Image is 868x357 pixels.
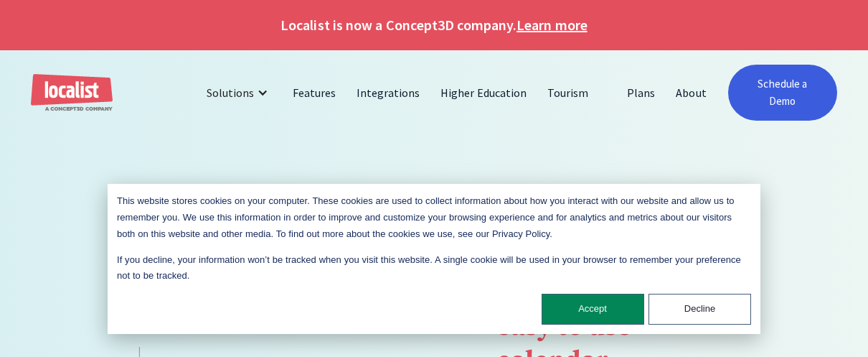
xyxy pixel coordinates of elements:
[283,75,346,110] a: Features
[117,193,751,242] p: This website stores cookies on your computer. These cookies are used to collect information about...
[516,14,587,36] a: Learn more
[346,75,430,110] a: Integrations
[31,74,113,112] a: home
[542,294,644,325] button: Accept
[617,75,666,110] a: Plans
[207,84,254,101] div: Solutions
[728,65,837,121] a: Schedule a Demo
[648,294,751,325] button: Decline
[666,75,717,110] a: About
[196,75,283,110] div: Solutions
[430,75,537,110] a: Higher Education
[537,75,599,110] a: Tourism
[108,184,760,334] div: Cookie banner
[117,252,751,285] p: If you decline, your information won’t be tracked when you visit this website. A single cookie wi...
